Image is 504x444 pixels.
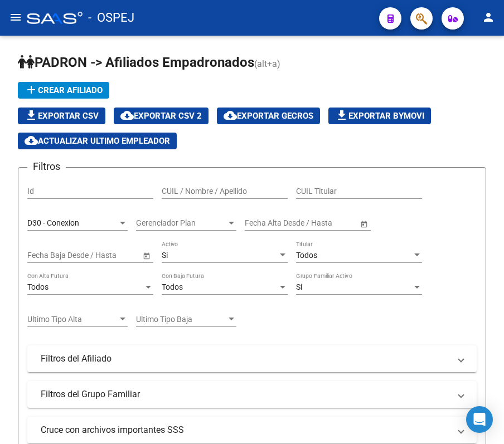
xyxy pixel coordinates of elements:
[296,251,317,260] span: Todos
[335,111,424,121] span: Exportar Bymovi
[295,218,350,228] input: Fecha fin
[18,55,254,70] span: PADRON -> Afiliados Empadronados
[482,11,495,24] mat-icon: person
[88,6,134,30] span: - OSPEJ
[296,282,302,291] span: Si
[25,136,170,146] span: Actualizar ultimo Empleador
[136,218,226,228] span: Gerenciador Plan
[224,111,313,121] span: Exportar GECROS
[41,424,450,436] mat-panel-title: Cruce con archivos importantes SSS
[254,58,280,69] span: (alt+a)
[335,109,348,122] mat-icon: file_download
[245,218,285,228] input: Fecha inicio
[27,282,49,291] span: Todos
[27,345,477,372] mat-expansion-panel-header: Filtros del Afiliado
[18,133,177,149] button: Actualizar ultimo Empleador
[120,109,134,122] mat-icon: cloud_download
[358,218,370,230] button: Open calendar
[27,218,79,227] span: D30 - Conexion
[217,108,320,124] button: Exportar GECROS
[25,85,103,95] span: Crear Afiliado
[120,111,202,121] span: Exportar CSV 2
[27,417,477,443] mat-expansion-panel-header: Cruce con archivos importantes SSS
[25,134,38,147] mat-icon: cloud_download
[27,381,477,408] mat-expansion-panel-header: Filtros del Grupo Familiar
[114,108,209,124] button: Exportar CSV 2
[27,315,118,324] span: Ultimo Tipo Alta
[9,11,22,24] mat-icon: menu
[25,83,38,96] mat-icon: add
[18,108,105,124] button: Exportar CSV
[77,251,132,260] input: Fecha fin
[27,251,68,260] input: Fecha inicio
[18,82,109,99] button: Crear Afiliado
[162,282,183,291] span: Todos
[41,353,450,365] mat-panel-title: Filtros del Afiliado
[25,111,99,121] span: Exportar CSV
[41,388,450,401] mat-panel-title: Filtros del Grupo Familiar
[328,108,431,124] button: Exportar Bymovi
[25,109,38,122] mat-icon: file_download
[224,109,237,122] mat-icon: cloud_download
[466,406,493,433] div: Open Intercom Messenger
[140,250,152,261] button: Open calendar
[136,315,226,324] span: Ultimo Tipo Baja
[27,159,66,174] h3: Filtros
[162,251,168,260] span: Si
